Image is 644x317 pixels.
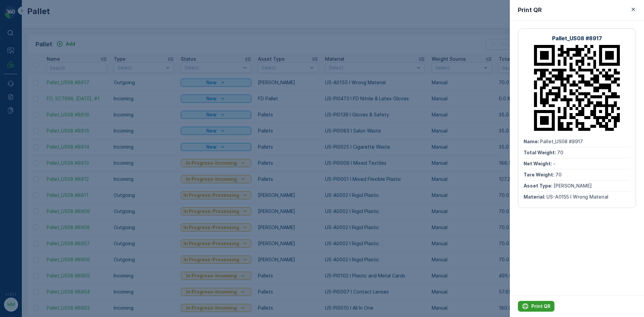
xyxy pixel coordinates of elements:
[553,161,555,166] span: -
[22,110,74,116] span: FD, SC7941, [DATE], #1
[531,303,550,310] p: Print QR
[35,132,38,138] span: -
[518,301,554,312] button: Print QR
[6,292,22,298] span: Name :
[555,172,561,177] span: 70
[524,194,546,200] span: Material :
[518,5,542,15] p: Print QR
[524,150,557,155] span: Total Weight :
[29,165,74,171] span: US-PI0308 I FD PPE
[291,6,352,14] p: FD, SC7941, [DATE], #1
[6,303,39,309] span: Total Weight :
[39,121,42,127] span: -
[6,121,39,127] span: Total Weight :
[6,165,29,171] span: Material :
[36,154,56,160] span: FD Pallet
[291,188,352,196] p: FD, SC7941, [DATE], #2
[557,150,563,155] span: 70
[524,183,553,189] span: Asset Type :
[6,143,38,149] span: Tare Weight :
[540,139,583,144] span: Pallet_US08 #8917
[552,34,602,42] p: Pallet_US08 #8917
[524,172,555,177] span: Tare Weight :
[553,183,592,189] span: [PERSON_NAME]
[6,154,36,160] span: Asset Type :
[22,292,75,298] span: FD, SC7941, [DATE], #2
[39,303,42,309] span: -
[38,143,40,149] span: -
[6,132,35,138] span: Net Weight :
[524,161,553,166] span: Net Weight :
[6,110,22,116] span: Name :
[524,139,540,144] span: Name :
[546,194,608,200] span: US-A0155 I Wrong Material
